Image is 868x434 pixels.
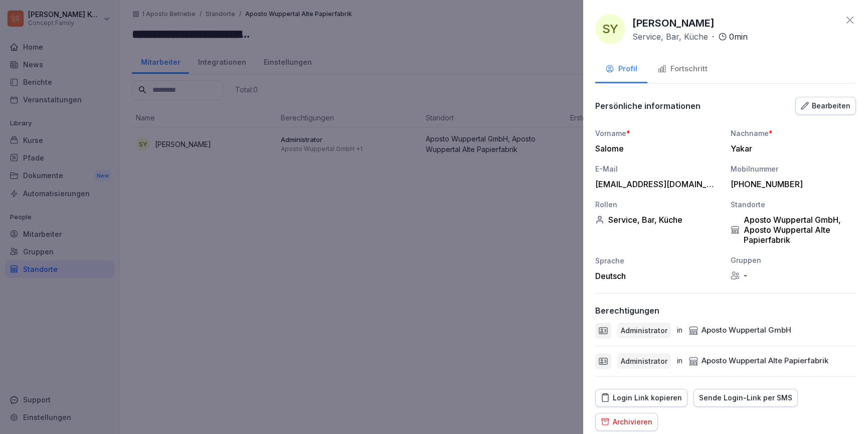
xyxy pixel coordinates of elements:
p: Persönliche informationen [595,101,701,111]
p: Administrator [621,325,667,336]
div: Profil [605,63,637,75]
button: Fortschritt [647,56,718,83]
p: in [677,325,682,336]
div: Mobilnummer [731,164,856,174]
div: E-Mail [595,164,721,174]
div: - [731,270,856,280]
div: Fortschritt [657,63,708,75]
div: SY [595,14,625,44]
div: Bearbeiten [801,100,850,111]
div: Aposto Wuppertal Alte Papierfabrik [688,355,828,367]
div: · [632,31,748,43]
div: Salome [595,143,716,154]
button: Bearbeiten [795,97,856,115]
div: Standorte [731,199,856,210]
div: Vorname [595,128,721,138]
div: Sprache [595,255,721,266]
div: Sende Login-Link per SMS [699,392,792,403]
p: Berechtigungen [595,306,659,316]
p: [PERSON_NAME] [632,16,715,31]
p: 0 min [729,31,748,43]
button: Archivieren [595,413,658,431]
div: Archivieren [601,416,652,427]
button: Profil [595,56,647,83]
p: Service, Bar, Küche [632,31,708,43]
div: Yakar [731,143,851,154]
div: Service, Bar, Küche [595,215,721,225]
div: Aposto Wuppertal GmbH [688,325,791,336]
p: Administrator [621,356,667,366]
div: [EMAIL_ADDRESS][DOMAIN_NAME] [595,179,716,189]
div: Nachname [731,128,856,138]
div: Login Link kopieren [601,392,682,403]
div: Aposto Wuppertal GmbH, Aposto Wuppertal Alte Papierfabrik [731,215,856,245]
button: Sende Login-Link per SMS [693,389,798,407]
div: Gruppen [731,255,856,265]
p: in [677,355,682,367]
div: [PHONE_NUMBER] [731,179,851,189]
div: Deutsch [595,271,721,281]
button: Login Link kopieren [595,389,687,407]
div: Rollen [595,199,721,210]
